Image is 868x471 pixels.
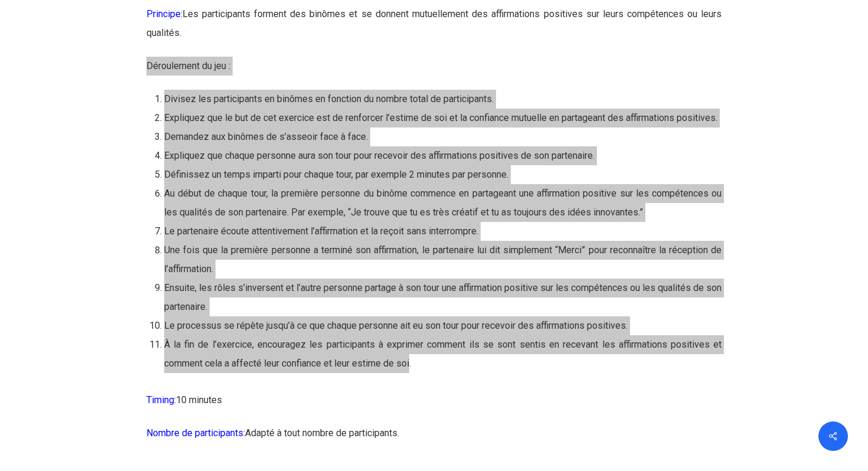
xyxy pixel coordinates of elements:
[164,335,722,373] li: À la fin de l’exercice, encouragez les participants à exprimer comment ils se sont sentis en rece...
[164,222,722,241] li: Le partenaire écoute attentivement l’affirmation et la reçoit sans interrompre.
[146,391,722,424] p: 10 minutes
[164,316,722,335] li: Le processus se répète jusqu’à ce que chaque personne ait eu son tour pour recevoir des affirmati...
[164,127,722,146] li: Demandez aux binômes de s’asseoir face à face.
[164,90,722,109] li: Divisez les participants en binômes en fonction du nombre total de participants.
[146,427,245,439] span: Nombre de participants:
[164,109,722,127] li: Expliquez que le but de cet exercice est de renforcer l’estime de soi et la confiance mutuelle en...
[146,424,722,457] p: Adapté à tout nombre de participants.
[146,8,182,19] span: Principe:
[164,241,722,279] li: Une fois que la première personne a terminé son affirmation, le partenaire lui dit simplement “Me...
[146,5,722,57] p: Les participants forment des binômes et se donnent mutuellement des affirmations positives sur le...
[164,165,722,184] li: Définissez un temps imparti pour chaque tour, par exemple 2 minutes par personne.
[146,57,722,90] p: Déroulement du jeu :
[164,146,722,165] li: Expliquez que chaque personne aura son tour pour recevoir des affirmations positives de son parte...
[164,184,722,222] li: Au début de chaque tour, la première personne du binôme commence en partageant une affirmation po...
[164,279,722,316] li: Ensuite, les rôles s’inversent et l’autre personne partage à son tour une affirmation positive su...
[146,394,176,405] span: Timing:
